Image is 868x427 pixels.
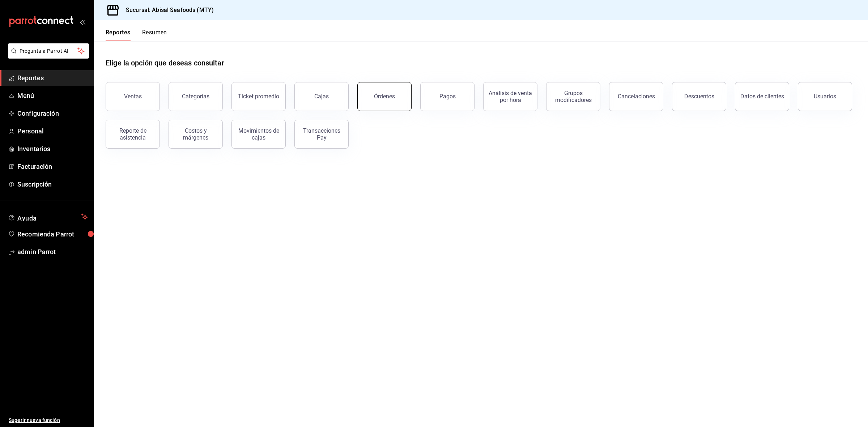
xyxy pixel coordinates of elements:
[294,82,349,111] a: Cajas
[684,93,714,100] div: Descuentos
[314,92,329,101] div: Cajas
[106,29,167,41] div: navigation tabs
[17,162,88,171] span: Facturación
[551,90,596,103] div: Grupos modificadores
[814,93,836,100] div: Usuarios
[17,126,88,136] span: Personal
[169,82,223,111] button: Categorías
[106,82,160,111] button: Ventas
[17,179,88,189] span: Suscripción
[299,127,344,141] div: Transacciones Pay
[106,57,224,68] h1: Elige la opción que deseas consultar
[182,93,209,100] div: Categorías
[231,120,286,149] button: Movimientos de cajas
[142,29,167,41] button: Resumen
[169,120,223,149] button: Costos y márgenes
[236,127,281,141] div: Movimientos de cajas
[483,82,537,111] button: Análisis de venta por hora
[740,93,784,100] div: Datos de clientes
[80,19,85,25] button: open_drawer_menu
[17,213,78,221] span: Ayuda
[735,82,789,111] button: Datos de clientes
[357,82,412,111] button: Órdenes
[672,82,726,111] button: Descuentos
[173,127,218,141] div: Costos y márgenes
[106,29,131,41] button: Reportes
[618,93,655,100] div: Cancelaciones
[238,93,279,100] div: Ticket promedio
[110,127,155,141] div: Reporte de asistencia
[294,120,349,149] button: Transacciones Pay
[5,52,89,60] a: Pregunta a Parrot AI
[9,417,88,424] span: Sugerir nueva función
[231,82,286,111] button: Ticket promedio
[20,47,78,55] span: Pregunta a Parrot AI
[546,82,600,111] button: Grupos modificadores
[106,120,160,149] button: Reporte de asistencia
[120,6,214,14] h3: Sucursal: Abisal Seafoods (MTY)
[17,108,88,118] span: Configuración
[17,91,88,101] span: Menú
[8,43,89,59] button: Pregunta a Parrot AI
[17,229,88,239] span: Recomienda Parrot
[439,93,456,100] div: Pagos
[420,82,475,111] button: Pagos
[609,82,663,111] button: Cancelaciones
[17,247,88,257] span: admin Parrot
[17,144,88,154] span: Inventarios
[488,90,533,103] div: Análisis de venta por hora
[798,82,852,111] button: Usuarios
[17,73,88,83] span: Reportes
[124,93,142,100] div: Ventas
[374,93,395,100] div: Órdenes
